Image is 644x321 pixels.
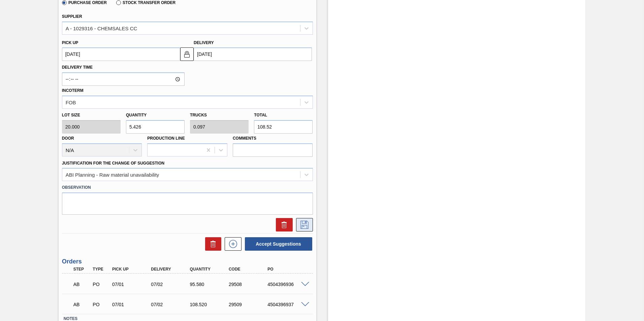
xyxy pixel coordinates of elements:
[62,14,82,19] label: Supplier
[183,50,191,58] img: locked
[293,218,313,231] div: Save Suggestion
[266,282,309,287] div: 4504396936
[149,282,193,287] div: 07/02/2025
[194,47,312,61] input: mm/dd/yyyy
[233,134,313,143] label: Comments
[110,282,154,287] div: 07/01/2025
[110,302,154,307] div: 07/01/2025
[62,47,180,61] input: mm/dd/yyyy
[190,113,207,117] label: Trucks
[66,99,76,105] div: FOB
[91,282,111,287] div: Purchase order
[62,88,84,93] label: Incoterm
[62,40,78,45] label: Pick up
[91,267,111,272] div: Type
[149,302,193,307] div: 07/02/2025
[180,47,194,61] button: locked
[110,267,154,272] div: Pick up
[221,237,241,251] div: New suggestion
[149,267,193,272] div: Delivery
[254,113,267,117] label: Total
[245,237,312,251] button: Accept Suggestions
[72,277,92,292] div: Awaiting Pick Up
[227,282,270,287] div: 29508
[72,297,92,312] div: Awaiting Pick Up
[266,267,309,272] div: PO
[116,0,175,5] label: Stock Transfer Order
[73,302,90,307] p: AB
[62,110,121,120] label: Lot size
[72,267,92,272] div: Step
[62,183,313,192] label: Observation
[62,258,313,265] h3: Orders
[62,161,164,166] label: Justification for the Change of Suggestion
[66,25,137,31] div: A - 1029316 - CHEMSALES CC
[62,63,185,72] label: Delivery Time
[62,0,107,5] label: Purchase Order
[241,237,313,251] div: Accept Suggestions
[126,113,147,117] label: Quantity
[147,136,185,141] label: Production Line
[73,282,90,287] p: AB
[194,40,214,45] label: Delivery
[227,267,270,272] div: Code
[62,136,74,141] label: Door
[91,302,111,307] div: Purchase order
[188,267,232,272] div: Quantity
[66,172,159,178] div: ABI Planning - Raw material unavailability
[188,282,232,287] div: 95.580
[188,302,232,307] div: 108.520
[227,302,270,307] div: 29509
[202,237,221,251] div: Delete Suggestions
[266,302,309,307] div: 4504396937
[272,218,293,231] div: Delete Suggestion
